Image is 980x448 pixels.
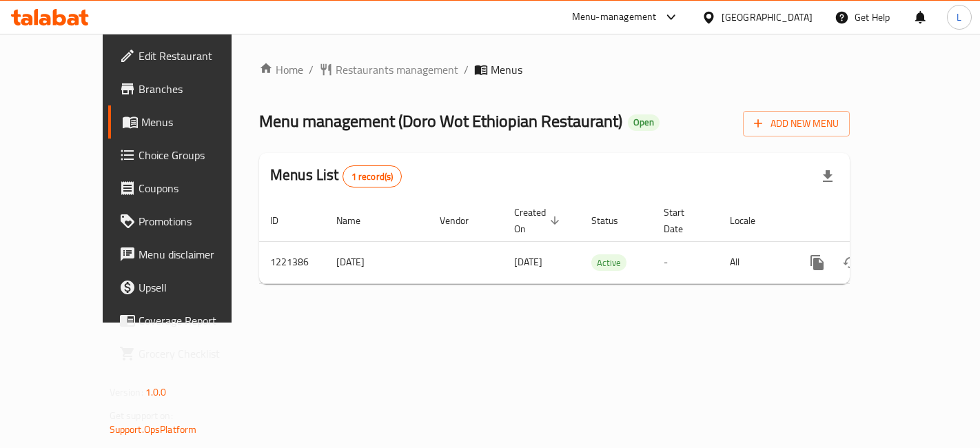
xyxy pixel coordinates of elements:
[108,72,266,105] a: Branches
[309,61,314,78] li: /
[336,212,378,229] span: Name
[722,10,813,25] div: [GEOGRAPHIC_DATA]
[108,238,266,271] a: Menu disclaimer
[270,165,402,187] h2: Menus List
[591,254,626,271] div: Active
[591,212,636,229] span: Status
[139,312,255,329] span: Coverage Report
[108,105,266,139] a: Menus
[464,61,469,78] li: /
[259,200,944,284] table: enhanced table
[259,61,303,78] a: Home
[957,10,961,25] span: L
[141,114,255,130] span: Menus
[572,9,657,26] div: Menu-management
[110,383,143,401] span: Version:
[664,204,702,237] span: Start Date
[719,241,790,283] td: All
[336,61,458,78] span: Restaurants management
[139,345,255,362] span: Grocery Checklist
[108,271,266,304] a: Upsell
[259,61,850,78] nav: breadcrumb
[108,39,266,72] a: Edit Restaurant
[343,165,402,187] div: Total records count
[834,246,867,279] button: Change Status
[325,241,429,283] td: [DATE]
[790,200,944,242] th: Actions
[139,147,255,163] span: Choice Groups
[259,241,325,283] td: 1221386
[139,180,255,196] span: Coupons
[343,170,402,183] span: 1 record(s)
[514,253,542,271] span: [DATE]
[108,139,266,172] a: Choice Groups
[591,255,626,271] span: Active
[730,212,773,229] span: Locale
[108,205,266,238] a: Promotions
[801,246,834,279] button: more
[628,114,660,131] div: Open
[139,279,255,296] span: Upsell
[110,407,173,425] span: Get support on:
[491,61,522,78] span: Menus
[139,246,255,263] span: Menu disclaimer
[108,304,266,337] a: Coverage Report
[754,115,839,132] span: Add New Menu
[259,105,622,136] span: Menu management ( Doro Wot Ethiopian Restaurant )
[514,204,564,237] span: Created On
[653,241,719,283] td: -
[108,172,266,205] a: Coupons
[139,81,255,97] span: Branches
[628,116,660,128] span: Open
[108,337,266,370] a: Grocery Checklist
[811,160,844,193] div: Export file
[110,420,197,438] a: Support.OpsPlatform
[440,212,487,229] span: Vendor
[270,212,296,229] span: ID
[319,61,458,78] a: Restaurants management
[139,48,255,64] span: Edit Restaurant
[145,383,167,401] span: 1.0.0
[743,111,850,136] button: Add New Menu
[139,213,255,230] span: Promotions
